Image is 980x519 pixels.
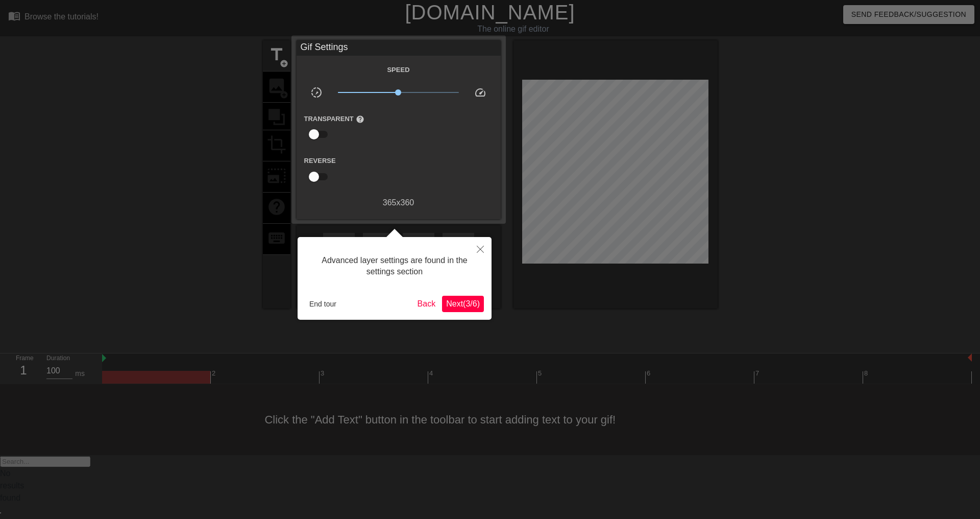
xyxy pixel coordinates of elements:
button: Back [413,296,440,312]
button: End tour [305,296,340,312]
button: Close [469,237,492,261]
div: Advanced layer settings are found in the settings section [305,245,484,288]
span: Next ( 3 / 6 ) [446,299,480,308]
button: Next [442,296,484,312]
